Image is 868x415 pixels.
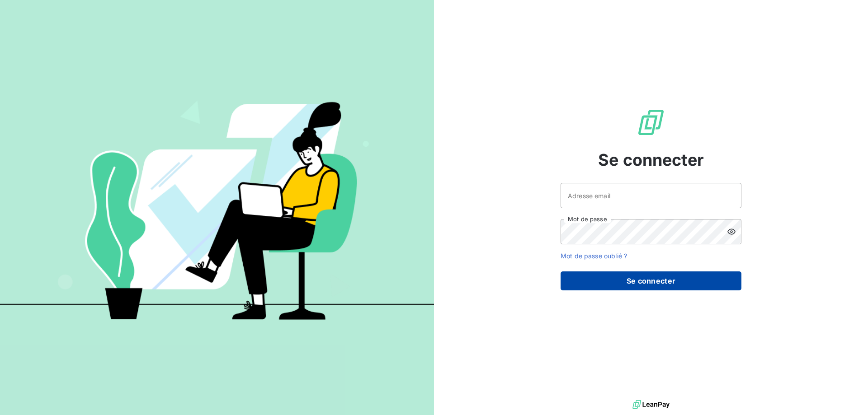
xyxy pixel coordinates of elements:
[632,398,670,411] img: logo
[637,108,665,137] img: Logo LeanPay
[561,271,741,290] button: Se connecter
[561,183,741,208] input: placeholder
[561,252,627,260] a: Mot de passe oublié ?
[598,148,704,172] span: Se connecter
